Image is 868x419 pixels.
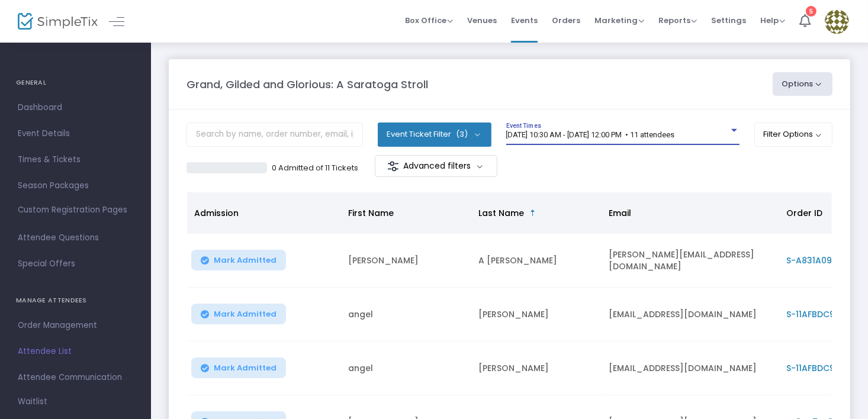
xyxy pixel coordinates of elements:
td: angel [341,341,471,395]
span: Custom Registration Pages [18,204,127,216]
span: Waitlist [18,396,47,408]
span: Mark Admitted [214,310,277,319]
img: filter [387,160,399,172]
span: Admission [194,207,239,219]
td: angel [341,288,471,341]
span: S-A831A09B-8 [786,254,847,266]
span: Settings [711,5,746,36]
span: Attendee Questions [18,230,133,246]
span: Event Details [18,126,133,141]
span: First Name [348,207,394,219]
button: Mark Admitted [191,250,286,270]
button: Event Ticket Filter(3) [378,123,491,146]
span: Mark Admitted [214,256,277,265]
span: Help [760,15,785,26]
td: [PERSON_NAME] [471,341,602,395]
span: Email [609,207,631,219]
span: Order ID [786,207,822,219]
td: [EMAIL_ADDRESS][DOMAIN_NAME] [602,341,779,395]
span: (3) [456,130,468,139]
p: 0 Admitted of 11 Tickets [272,162,358,174]
span: [DATE] 10:30 AM - [DATE] 12:00 PM • 11 attendees [506,130,675,139]
span: Order Management [18,318,133,333]
span: Times & Tickets [18,152,133,167]
button: Mark Admitted [191,357,286,378]
span: Reports [658,15,697,26]
h4: MANAGE ATTENDEES [16,289,135,312]
span: Events [511,5,538,36]
button: Options [773,72,833,96]
button: Filter Options [754,123,833,146]
span: Attendee Communication [18,370,133,385]
h4: GENERAL [16,71,135,95]
span: Venues [467,5,497,36]
span: Orders [552,5,580,36]
span: S-11AFBDC9-8 [786,362,845,374]
m-button: Advanced filters [375,155,497,177]
input: Search by name, order number, email, ip address [187,123,363,147]
span: S-11AFBDC9-8 [786,308,845,320]
span: Dashboard [18,100,133,115]
td: A [PERSON_NAME] [471,234,602,288]
span: Box Office [405,15,453,26]
m-panel-title: Grand, Gilded and Glorious: A Saratoga Stroll [187,76,428,92]
span: Sortable [528,208,538,218]
span: Marketing [594,15,644,26]
span: Attendee List [18,344,133,359]
button: Mark Admitted [191,304,286,324]
td: [EMAIL_ADDRESS][DOMAIN_NAME] [602,288,779,341]
td: [PERSON_NAME] [471,288,602,341]
span: Mark Admitted [214,363,277,373]
span: Special Offers [18,256,133,272]
td: [PERSON_NAME][EMAIL_ADDRESS][DOMAIN_NAME] [602,234,779,288]
td: [PERSON_NAME] [341,234,471,288]
span: Last Name [478,207,524,219]
div: 5 [806,6,816,17]
span: Season Packages [18,178,133,194]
